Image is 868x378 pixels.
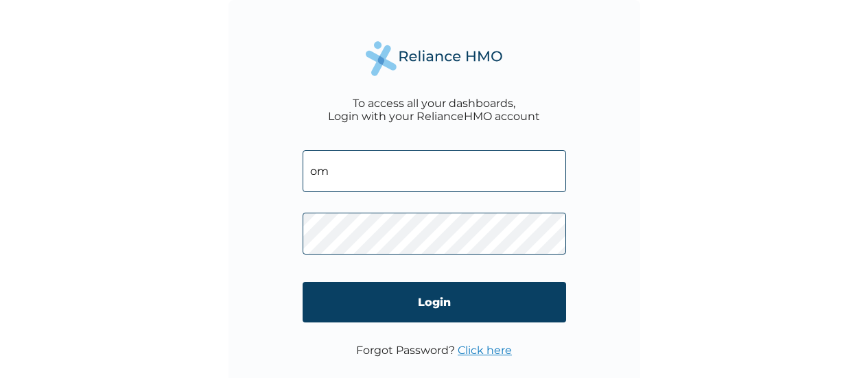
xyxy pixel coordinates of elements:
input: Email address or HMO ID [303,150,566,192]
img: Reliance Health's Logo [366,41,503,76]
div: To access all your dashboards, Login with your RelianceHMO account [328,97,540,123]
p: Forgot Password? [356,344,512,357]
a: Click here [458,344,512,357]
input: Login [303,282,566,322]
